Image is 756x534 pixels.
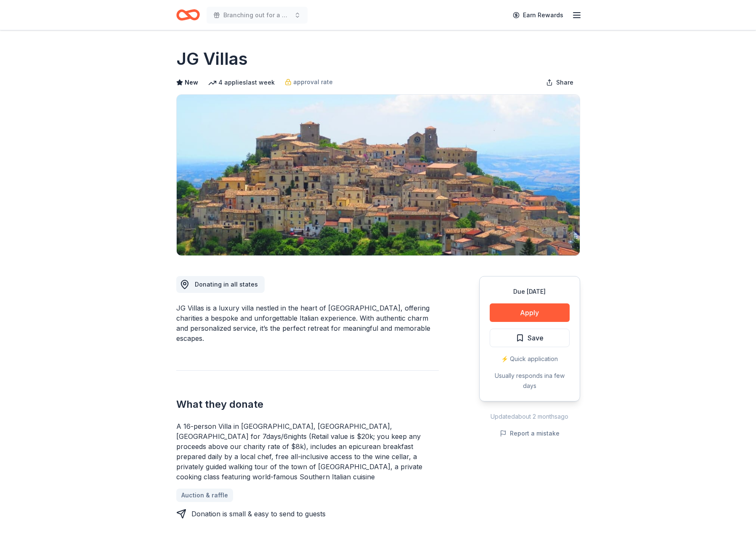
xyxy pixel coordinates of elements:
[176,5,200,25] a: Home
[479,412,580,422] div: Updated about 2 months ago
[556,77,573,88] span: Share
[490,329,570,347] button: Save
[528,332,544,343] span: Save
[490,303,570,322] button: Apply
[500,428,560,438] button: Report a mistake
[195,281,258,288] span: Donating in all states
[176,421,439,482] div: A 16-person Villa in [GEOGRAPHIC_DATA], [GEOGRAPHIC_DATA], [GEOGRAPHIC_DATA] for 7days/6nights (R...
[508,8,568,23] a: Earn Rewards
[176,398,439,411] h2: What they donate
[185,77,198,88] span: New
[490,354,570,364] div: ⚡️ Quick application
[285,77,333,87] a: approval rate
[490,287,570,297] div: Due [DATE]
[539,74,580,91] button: Share
[490,371,570,391] div: Usually responds in a few days
[223,10,291,20] span: Branching out for a Cause
[207,7,308,24] button: Branching out for a Cause
[293,77,333,87] span: approval rate
[176,47,248,71] h1: JG Villas
[177,95,580,255] img: Image for JG Villas
[176,489,233,502] a: Auction & raffle
[208,77,275,88] div: 4 applies last week
[176,303,439,343] div: JG Villas is a luxury villa nestled in the heart of [GEOGRAPHIC_DATA], offering charities a bespo...
[191,509,326,519] div: Donation is small & easy to send to guests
